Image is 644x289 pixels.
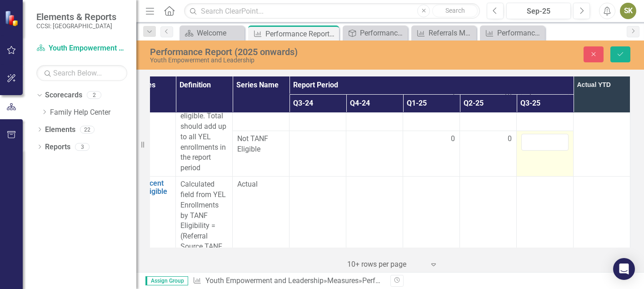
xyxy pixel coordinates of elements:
div: Performance Report (2024 and prior) [497,27,543,39]
a: Family Help Center [50,107,136,118]
div: 3 [75,143,90,151]
span: Not TANF Eligible [237,134,285,155]
div: Referrals Made [429,27,474,39]
a: Youth Empowerment and Leadership [205,276,324,285]
div: Open Intercom Messenger [613,258,635,280]
span: Assign Group [145,276,188,285]
div: Performance Report Tracker [360,27,405,39]
a: Scorecards [45,90,82,101]
div: Welcome [197,27,242,39]
div: Performance Report (2025 onwards) [362,276,479,285]
div: 22 [80,126,95,133]
span: Actual [237,179,285,190]
small: CCSI: [GEOGRAPHIC_DATA] [36,22,116,30]
a: Performance Report Tracker [345,27,405,39]
input: Search ClearPoint... [184,3,480,19]
span: Search [445,7,465,14]
span: Elements & Reports [36,11,116,22]
button: Search [432,5,478,17]
a: Youth Empowerment and Leadership [36,43,127,54]
a: Reports [45,142,70,152]
div: » » [193,276,384,286]
div: Performance Report (2025 onwards) [150,47,414,57]
a: Welcome [182,27,242,39]
div: Sep-25 [509,6,568,17]
a: Measures [327,276,359,285]
a: Performance Report (2024 and prior) [482,27,543,39]
img: ClearPoint Strategy [5,10,20,26]
div: Youth Empowerment and Leadership [150,57,414,64]
button: Sep-25 [506,3,571,19]
span: 0 [451,134,455,144]
span: 0 [508,134,512,144]
input: Search Below... [36,65,127,81]
a: Elements [45,125,75,135]
div: 2 [87,91,101,99]
div: Performance Report (2025 onwards) [265,28,337,40]
a: Referrals Made [414,27,474,39]
button: SK [620,3,636,19]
